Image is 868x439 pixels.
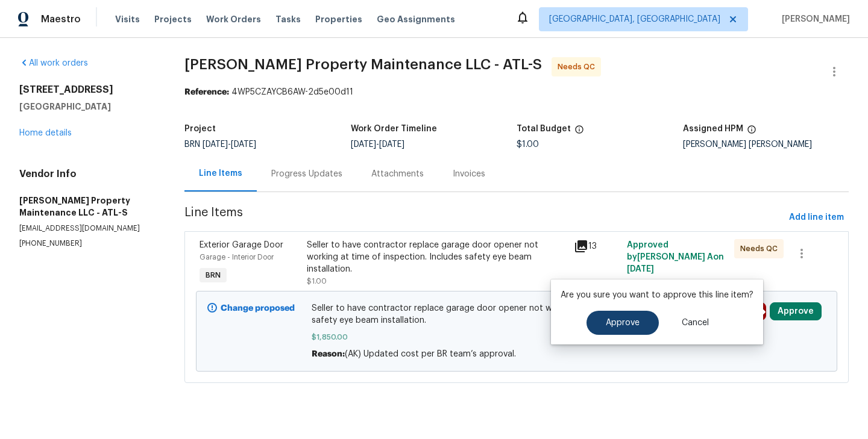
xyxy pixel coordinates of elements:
[231,140,256,149] span: [DATE]
[453,168,485,180] div: Invoices
[371,168,424,180] div: Attachments
[747,125,756,140] span: The hpm assigned to this work order.
[574,125,584,140] span: The total cost of line items that have been proposed by Opendoor. This sum includes line items th...
[777,13,850,25] span: [PERSON_NAME]
[19,84,156,96] h2: [STREET_ADDRESS]
[312,331,722,343] span: $1,850.00
[19,59,88,67] a: All work orders
[351,140,376,149] span: [DATE]
[549,13,720,25] span: [GEOGRAPHIC_DATA], [GEOGRAPHIC_DATA]
[184,57,542,72] span: [PERSON_NAME] Property Maintenance LLC - ATL-S
[312,302,722,326] span: Seller to have contractor replace garage door opener not working at time of inspection. Includes ...
[351,125,437,133] h5: Work Order Timeline
[558,61,600,73] span: Needs QC
[683,140,849,149] div: [PERSON_NAME] [PERSON_NAME]
[184,88,229,96] b: Reference:
[307,239,567,275] div: Seller to have contractor replace garage door opener not working at time of inspection. Includes ...
[115,13,140,25] span: Visits
[184,140,256,149] span: BRN
[606,319,640,328] span: Approve
[275,15,301,23] span: Tasks
[19,195,156,219] h5: [PERSON_NAME] Property Maintenance LLC - ATL-S
[789,210,844,225] span: Add line item
[19,238,156,249] p: [PHONE_NUMBER]
[203,140,256,149] span: -
[206,13,261,25] span: Work Orders
[517,125,571,133] h5: Total Budget
[184,86,849,98] div: 4WP5CZAYCB6AW-2d5e00d11
[271,168,342,180] div: Progress Updates
[19,101,156,113] h5: [GEOGRAPHIC_DATA]
[221,304,295,313] b: Change proposed
[19,223,156,234] p: [EMAIL_ADDRESS][DOMAIN_NAME]
[351,140,404,149] span: -
[627,265,654,273] span: [DATE]
[662,311,728,335] button: Cancel
[200,241,283,249] span: Exterior Garage Door
[561,289,753,301] p: Are you sure you want to approve this line item?
[683,125,743,133] h5: Assigned HPM
[203,140,228,149] span: [DATE]
[200,254,274,261] span: Garage - Interior Door
[315,13,362,25] span: Properties
[587,311,659,335] button: Approve
[154,13,192,25] span: Projects
[201,269,225,281] span: BRN
[307,278,327,285] span: $1.00
[19,168,156,180] h4: Vendor Info
[184,125,216,133] h5: Project
[377,13,455,25] span: Geo Assignments
[517,140,539,149] span: $1.00
[184,207,784,229] span: Line Items
[740,243,782,255] span: Needs QC
[379,140,404,149] span: [DATE]
[574,239,620,254] div: 13
[682,319,709,328] span: Cancel
[784,207,849,229] button: Add line item
[199,167,242,179] div: Line Items
[312,350,345,358] span: Reason:
[345,350,516,358] span: (AK) Updated cost per BR team’s approval.
[627,241,724,273] span: Approved by [PERSON_NAME] A on
[770,302,822,320] button: Approve
[19,129,72,137] a: Home details
[41,13,81,25] span: Maestro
